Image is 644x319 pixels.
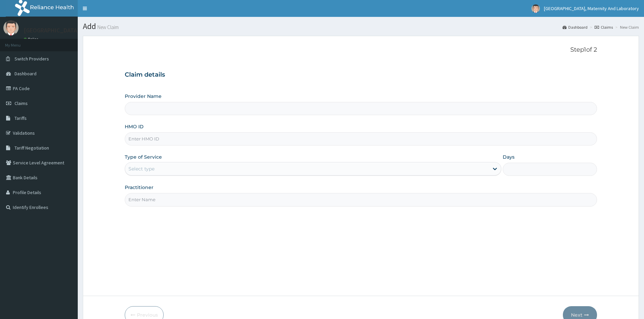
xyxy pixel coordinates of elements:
span: Claims [15,100,28,106]
span: Tariff Negotiation [15,145,49,151]
label: Practitioner [125,184,153,191]
label: Days [503,154,515,160]
span: Switch Providers [15,56,49,62]
a: Dashboard [563,24,588,30]
span: [GEOGRAPHIC_DATA], Maternity And Laboratory [544,5,639,11]
span: Tariffs [15,115,27,121]
label: Type of Service [125,154,162,160]
div: Select type [128,165,154,172]
label: Provider Name [125,93,162,100]
h1: Add [83,22,639,31]
a: Claims [595,24,613,30]
p: [GEOGRAPHIC_DATA], Maternity And Laboratory [24,27,150,33]
h3: Claim details [125,71,597,79]
a: Online [24,37,40,42]
p: Step 1 of 2 [125,46,597,54]
img: User Image [3,20,19,35]
img: User Image [531,4,540,13]
span: Dashboard [15,71,37,77]
label: HMO ID [125,123,144,130]
small: New Claim [96,25,119,30]
input: Enter HMO ID [125,132,597,145]
li: New Claim [614,24,639,30]
input: Enter Name [125,193,597,206]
